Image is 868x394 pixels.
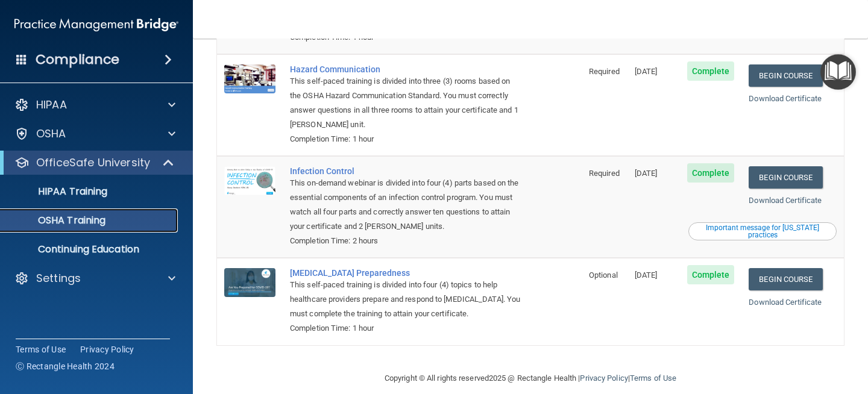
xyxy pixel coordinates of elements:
div: Important message for [US_STATE] practices [690,224,835,239]
div: This self-paced training is divided into three (3) rooms based on the OSHA Hazard Communication S... [290,74,521,132]
span: Ⓒ Rectangle Health 2024 [16,360,115,372]
p: Settings [36,271,81,286]
a: HIPAA [14,98,175,112]
span: [DATE] [635,169,658,178]
a: Terms of Use [630,374,676,383]
span: Required [589,169,620,178]
button: Read this if you are a dental practitioner in the state of CA [688,222,837,240]
a: Download Certificate [749,196,822,205]
a: OSHA [14,127,175,141]
div: This on-demand webinar is divided into four (4) parts based on the essential components of an inf... [290,176,521,234]
a: Terms of Use [16,343,66,355]
button: Open Resource Center [820,54,856,90]
a: Download Certificate [749,94,822,103]
span: Complete [687,163,735,183]
p: OfficeSafe University [36,155,150,170]
div: Completion Time: 2 hours [290,234,521,248]
a: Settings [14,271,175,286]
p: OSHA [36,127,66,141]
a: Infection Control [290,166,521,176]
a: Privacy Policy [580,374,627,383]
a: Begin Course [749,166,822,189]
span: Complete [687,61,735,81]
span: Optional [589,270,618,280]
div: This self-paced training is divided into four (4) topics to help healthcare providers prepare and... [290,278,521,321]
a: Privacy Policy [80,343,134,355]
a: Hazard Communication [290,64,521,74]
a: Begin Course [749,268,822,290]
p: OSHA Training [8,214,105,227]
div: Completion Time: 1 hour [290,321,521,336]
iframe: Drift Widget Chat Controller [659,308,854,357]
img: PMB logo [14,13,178,37]
p: Continuing Education [8,243,172,255]
span: Complete [687,265,735,284]
span: [DATE] [635,270,658,280]
span: Required [589,67,620,76]
span: [DATE] [635,67,658,76]
a: Download Certificate [749,298,822,307]
p: HIPAA Training [8,186,107,198]
a: OfficeSafe University [14,155,175,170]
a: Begin Course [749,64,822,87]
h4: Compliance [36,51,119,68]
p: HIPAA [36,98,67,112]
a: [MEDICAL_DATA] Preparedness [290,268,521,278]
div: Completion Time: 1 hour [290,132,521,146]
